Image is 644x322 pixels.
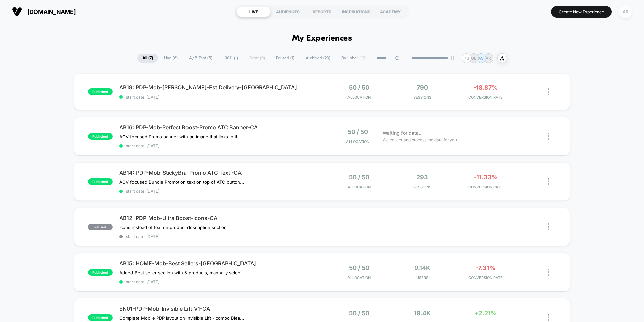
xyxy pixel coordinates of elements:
[339,6,373,17] div: INSPIRATIONS
[548,269,549,276] img: close
[349,174,369,181] span: 50 / 50
[119,179,244,185] span: AOV focused Bundle Promotion text on top of ATC button that links to the Sticky Bra BundleAdded t...
[119,84,322,91] span: AB19: PDP-Mob-[PERSON_NAME]-Est.Delivery-[GEOGRAPHIC_DATA]
[462,53,471,63] div: + 3
[471,56,477,61] p: GB
[349,84,369,91] span: 50 / 50
[347,128,368,135] span: 50 / 50
[119,305,322,312] span: EN01-PDP-Mob-Invisible Lift-V1-CA
[119,215,322,221] span: AB12: PDP-Mob-Ultra Boost-Icons-CA
[548,314,549,321] img: close
[271,54,300,63] span: Paused ( 1 )
[548,88,549,95] img: close
[346,139,369,144] span: Allocation
[347,275,371,280] span: Allocation
[619,5,632,18] div: AR
[159,54,183,63] span: Live ( 6 )
[88,314,113,321] span: published
[119,315,244,321] span: Complete Mobile PDP layout on Invisible Lift - combo Bleame and new layout sections.
[347,95,371,100] span: Allocation
[236,6,271,17] div: LIVE
[88,178,113,185] span: published
[455,185,516,189] span: CONVERSION RATE
[119,279,322,284] span: start date: [DATE]
[474,174,498,181] span: -11.33%
[383,137,457,143] span: We collect and process the data for you
[476,264,495,271] span: -7.31%
[392,185,452,189] span: Sessions
[473,84,498,91] span: -18.87%
[414,264,430,271] span: 9.14k
[119,270,244,275] span: Added Best seller section with 5 products, manually selected, right after the banner.
[119,225,227,230] span: Icons instead of text on product description section
[119,143,322,148] span: start date: [DATE]
[119,134,244,139] span: AOV focused Promo banner with an image that links to the Bundles collection page—added above the ...
[548,133,549,140] img: close
[551,6,612,18] button: Create New Experience
[137,54,158,63] span: All ( 7 )
[292,34,352,43] h1: My Experiences
[478,56,484,61] p: AS
[455,95,516,100] span: CONVERSION RATE
[271,6,305,17] div: AUDIENCES
[119,169,322,176] span: AB14: PDP-Mob-StickyBra-Promo ATC Text -CA
[10,6,78,17] button: [DOMAIN_NAME]
[119,95,322,100] span: start date: [DATE]
[119,189,322,194] span: start date: [DATE]
[347,185,371,189] span: Allocation
[88,224,113,230] span: paused
[349,310,369,317] span: 50 / 50
[392,95,452,100] span: Sessions
[383,129,423,137] span: Waiting for data...
[218,54,243,63] span: 100% ( 1 )
[416,174,428,181] span: 293
[88,88,113,95] span: published
[119,234,322,239] span: start date: [DATE]
[27,8,76,15] span: [DOMAIN_NAME]
[455,275,516,280] span: CONVERSION RATE
[548,178,549,185] img: close
[119,260,322,267] span: AB15: HOME-Mob-Best Sellers-[GEOGRAPHIC_DATA]
[548,223,549,230] img: close
[349,264,369,271] span: 50 / 50
[475,310,497,317] span: +2.21%
[88,133,113,140] span: published
[486,56,491,61] p: AR
[392,275,452,280] span: Users
[119,124,322,131] span: AB16: PDP-Mob-Perfect Boost-Promo ATC Banner-CA
[450,56,454,60] img: end
[301,54,335,63] span: Archived ( 23 )
[373,6,408,17] div: ACADEMY
[617,5,634,19] button: AR
[12,7,22,17] img: Visually logo
[341,56,358,61] span: By Label
[414,310,431,317] span: 19.4k
[184,54,217,63] span: A/B Test ( 5 )
[88,269,113,276] span: published
[305,6,339,17] div: REPORTS
[417,84,428,91] span: 790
